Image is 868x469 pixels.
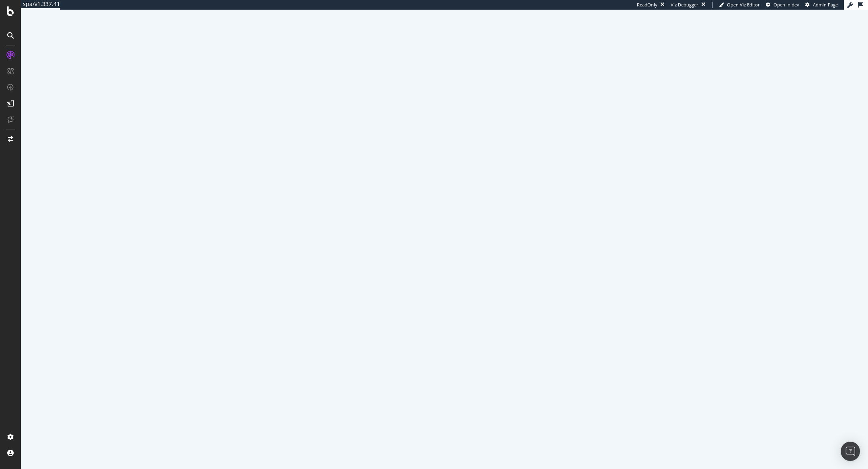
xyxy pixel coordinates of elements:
div: Open Intercom Messenger [841,442,860,461]
div: ReadOnly: [637,2,659,8]
a: Admin Page [805,2,838,8]
div: animation [416,219,473,248]
span: Open Viz Editor [727,2,760,8]
span: Open in dev [774,2,799,8]
a: Open Viz Editor [719,2,760,8]
a: Open in dev [766,2,799,8]
span: Admin Page [813,2,838,8]
div: Viz Debugger: [671,2,700,8]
